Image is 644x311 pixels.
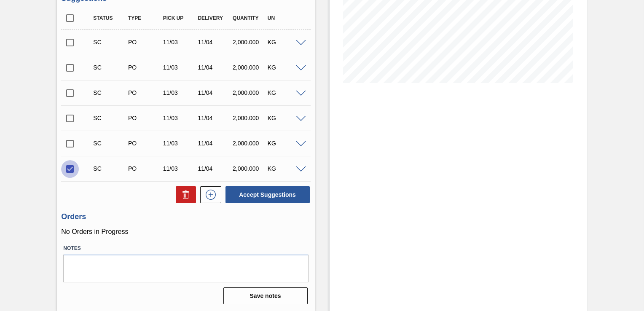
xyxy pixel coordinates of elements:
[126,89,164,96] div: Purchase order
[196,89,233,96] div: 11/04/2025
[196,165,233,172] div: 11/04/2025
[91,15,129,21] div: Status
[91,39,129,46] div: Suggestion Created
[196,39,233,46] div: 11/04/2025
[196,64,233,71] div: 11/04/2025
[126,115,164,121] div: Purchase order
[126,140,164,147] div: Purchase order
[231,64,268,71] div: 2,000.000
[161,89,199,96] div: 11/03/2025
[161,115,199,121] div: 11/03/2025
[266,140,303,147] div: KG
[231,115,268,121] div: 2,000.000
[223,287,308,304] button: Save notes
[61,212,310,221] h3: Orders
[221,185,311,204] div: Accept Suggestions
[61,228,310,236] p: No Orders in Progress
[266,64,303,71] div: KG
[225,186,310,203] button: Accept Suggestions
[266,115,303,121] div: KG
[196,15,233,21] div: Delivery
[161,15,199,21] div: Pick up
[91,64,129,71] div: Suggestion Created
[172,186,196,203] div: Delete Suggestions
[266,15,303,21] div: UN
[266,39,303,46] div: KG
[231,140,268,147] div: 2,000.000
[231,39,268,46] div: 2,000.000
[91,89,129,96] div: Suggestion Created
[161,165,199,172] div: 11/03/2025
[196,115,233,121] div: 11/04/2025
[63,242,308,255] label: Notes
[231,15,268,21] div: Quantity
[126,165,164,172] div: Purchase order
[266,165,303,172] div: KG
[161,140,199,147] div: 11/03/2025
[196,186,221,203] div: New suggestion
[126,39,164,46] div: Purchase order
[91,165,129,172] div: Suggestion Created
[91,115,129,121] div: Suggestion Created
[266,89,303,96] div: KG
[91,140,129,147] div: Suggestion Created
[231,165,268,172] div: 2,000.000
[126,15,164,21] div: Type
[161,39,199,46] div: 11/03/2025
[126,64,164,71] div: Purchase order
[231,89,268,96] div: 2,000.000
[196,140,233,147] div: 11/04/2025
[161,64,199,71] div: 11/03/2025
